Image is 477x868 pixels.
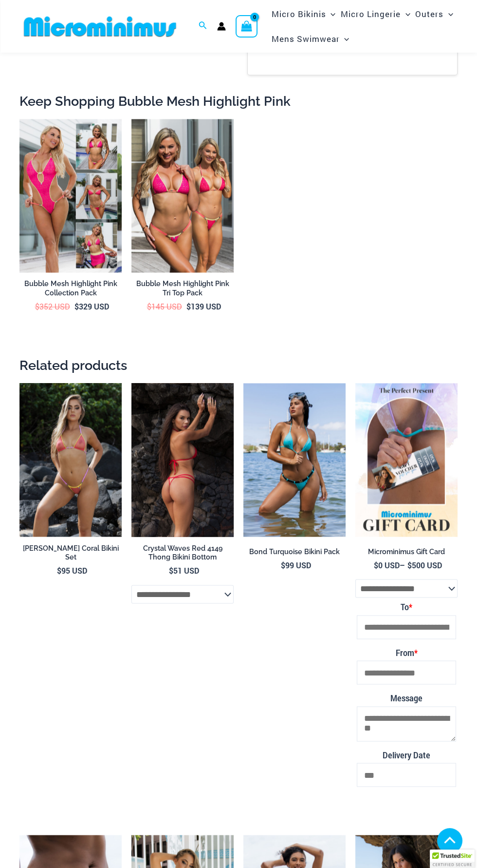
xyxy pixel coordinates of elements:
span: $ [57,565,61,576]
span: Menu Toggle [401,1,410,26]
img: Bond Turquoise 312 Top 492 Bottom 02 [243,383,346,537]
a: Mens SwimwearMenu ToggleMenu Toggle [269,26,351,51]
img: Crystal Waves 305 Tri Top 4149 Thong 01 [131,383,234,537]
bdi: 500 USD [407,560,442,570]
label: To [357,599,456,615]
a: Search icon link [199,20,207,33]
a: Micro BikinisMenu ToggleMenu Toggle [269,1,338,26]
a: Crystal Waves Red 4149 Thong Bikini Bottom [131,544,234,566]
span: – [355,560,458,571]
span: $ [281,560,285,570]
img: Maya Sunkist Coral 309 Top 469 Bottom 02 [19,383,122,537]
img: Collection Pack F [19,119,122,272]
label: Message [357,690,456,706]
a: Bond Turquoise Bikini Pack [243,547,346,560]
a: Crystal Waves 4149 Thong 01Crystal Waves 305 Tri Top 4149 Thong 01Crystal Waves 305 Tri Top 4149 ... [131,383,234,537]
h2: [PERSON_NAME] Coral Bikini Set [19,544,122,562]
bdi: 0 USD [374,560,400,570]
a: Bubble Mesh Highlight Pink Collection Pack [19,279,122,301]
label: Delivery Date [357,747,456,763]
bdi: 95 USD [57,565,87,576]
bdi: 139 USD [186,301,221,311]
span: Mens Swimwear [271,26,339,51]
h2: Microminimus Gift Card [355,547,458,557]
a: Account icon link [217,22,226,31]
span: $ [186,301,191,311]
a: Collection Pack FCollection Pack BCollection Pack B [19,119,122,272]
img: Featured Gift Card [355,383,458,537]
span: $ [35,301,39,311]
h2: Crystal Waves Red 4149 Thong Bikini Bottom [131,544,234,562]
img: Tri Top Pack F [131,119,234,272]
span: $ [169,565,173,576]
a: View Shopping Cart, empty [236,15,258,38]
label: From [357,645,456,660]
span: Menu Toggle [443,1,453,26]
a: Microminimus Gift Card [355,547,458,560]
bdi: 99 USD [281,560,311,570]
a: Maya Sunkist Coral 309 Top 469 Bottom 02Maya Sunkist Coral 309 Top 469 Bottom 04Maya Sunkist Cora... [19,383,122,537]
bdi: 51 USD [169,565,199,576]
span: Micro Bikinis [271,1,326,26]
a: [PERSON_NAME] Coral Bikini Set [19,544,122,566]
div: TrustedSite Certified [430,849,475,868]
a: Bond Turquoise 312 Top 492 Bottom 02Bond Turquoise 312 Top 492 Bottom 03Bond Turquoise 312 Top 49... [243,383,346,537]
span: Menu Toggle [339,26,349,51]
a: Tri Top Pack FTri Top Pack BTri Top Pack B [131,119,234,272]
span: Outers [415,1,443,26]
span: $ [147,301,151,311]
h2: Related products [19,357,458,374]
bdi: 329 USD [74,301,109,311]
span: Micro Lingerie [341,1,401,26]
a: Bubble Mesh Highlight Pink Tri Top Pack [131,279,234,301]
bdi: 352 USD [35,301,70,311]
h2: Keep Shopping Bubble Mesh Highlight Pink [19,93,458,110]
a: OutersMenu ToggleMenu Toggle [413,1,456,26]
abbr: Required field [409,601,412,612]
span: $ [374,560,378,570]
h2: Bond Turquoise Bikini Pack [243,547,346,557]
span: $ [407,560,412,570]
span: $ [74,301,79,311]
span: Menu Toggle [326,1,335,26]
a: Micro LingerieMenu ToggleMenu Toggle [338,1,413,26]
h2: Bubble Mesh Highlight Pink Collection Pack [19,279,122,297]
img: MM SHOP LOGO FLAT [20,16,180,38]
bdi: 145 USD [147,301,182,311]
abbr: Required field [414,647,418,657]
h2: Bubble Mesh Highlight Pink Tri Top Pack [131,279,234,297]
